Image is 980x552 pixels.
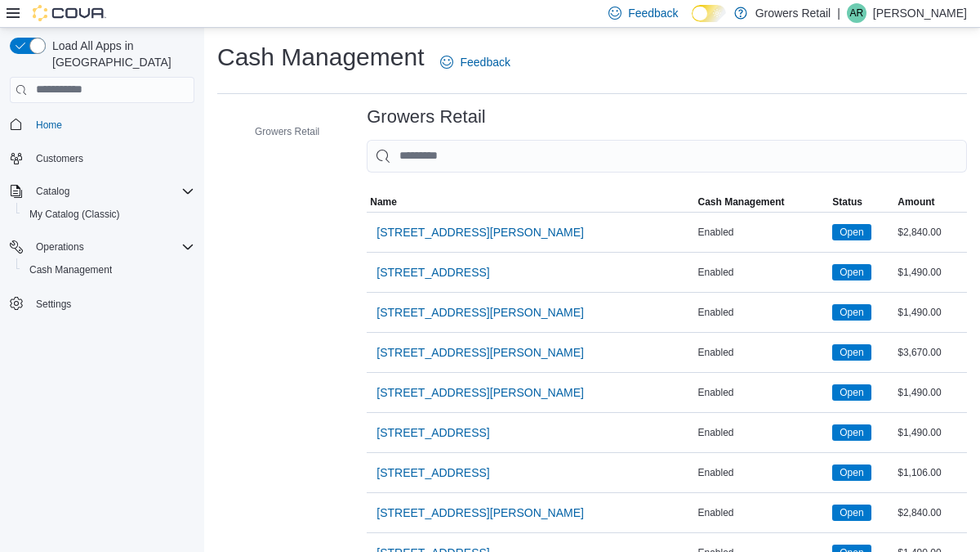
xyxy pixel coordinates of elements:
[255,125,319,138] span: Growers Retail
[695,423,830,442] div: Enabled
[692,22,693,23] span: Dark Mode
[29,237,91,257] button: Operations
[832,424,871,441] span: Open
[840,305,863,320] span: Open
[232,122,326,141] button: Growers Retail
[29,149,90,168] a: Customers
[376,464,489,481] span: [STREET_ADDRESS]
[840,425,863,440] span: Open
[370,376,590,409] button: [STREET_ADDRESS][PERSON_NAME]
[36,152,83,165] span: Customers
[832,224,871,240] span: Open
[29,237,194,257] span: Operations
[370,256,496,289] button: [STREET_ADDRESS]
[29,182,194,201] span: Catalog
[832,344,871,361] span: Open
[36,240,84,254] span: Operations
[850,3,864,23] span: AR
[29,148,194,168] span: Customers
[217,41,424,74] h1: Cash Management
[894,503,967,523] div: $2,840.00
[898,195,934,209] span: Amount
[36,298,71,311] span: Settings
[29,115,69,135] a: Home
[376,505,584,521] span: [STREET_ADDRESS][PERSON_NAME]
[832,195,862,209] span: Status
[23,260,194,280] span: Cash Management
[370,416,496,449] button: [STREET_ADDRESS]
[832,264,871,280] span: Open
[370,296,590,329] button: [STREET_ADDRESS][PERSON_NAME]
[894,222,967,242] div: $2,840.00
[840,505,863,520] span: Open
[755,3,831,23] p: Growers Retail
[840,225,863,240] span: Open
[695,383,830,402] div: Enabled
[376,384,584,401] span: [STREET_ADDRESS][PERSON_NAME]
[376,424,489,441] span: [STREET_ADDRESS]
[460,54,510,70] span: Feedback
[840,265,863,280] span: Open
[367,140,967,173] input: This is a search bar. As you type, the results lower in the page will automatically filter.
[894,343,967,362] div: $3,670.00
[16,203,201,226] button: My Catalog (Classic)
[36,119,62,132] span: Home
[832,304,871,321] span: Open
[3,146,201,170] button: Customers
[628,5,678,21] span: Feedback
[894,263,967,282] div: $1,490.00
[695,343,830,362] div: Enabled
[23,204,127,224] a: My Catalog (Classic)
[16,258,201,281] button: Cash Management
[23,204,194,224] span: My Catalog (Classic)
[376,304,584,321] span: [STREET_ADDRESS][PERSON_NAME]
[29,114,194,135] span: Home
[695,503,830,523] div: Enabled
[367,192,694,212] button: Name
[692,5,726,22] input: Dark Mode
[36,185,69,198] span: Catalog
[29,182,76,201] button: Catalog
[370,336,590,369] button: [STREET_ADDRESS][PERSON_NAME]
[695,192,830,212] button: Cash Management
[46,38,194,70] span: Load All Apps in [GEOGRAPHIC_DATA]
[3,113,201,137] button: Home
[695,303,830,322] div: Enabled
[376,264,489,280] span: [STREET_ADDRESS]
[832,464,871,481] span: Open
[829,192,894,212] button: Status
[840,345,863,360] span: Open
[434,46,516,79] a: Feedback
[873,3,967,23] p: [PERSON_NAME]
[695,222,830,242] div: Enabled
[370,456,496,489] button: [STREET_ADDRESS]
[370,195,397,209] span: Name
[370,216,590,249] button: [STREET_ADDRESS][PERSON_NAME]
[29,263,112,276] span: Cash Management
[894,192,967,212] button: Amount
[894,463,967,482] div: $1,106.00
[847,3,866,23] div: Ana Romano
[894,383,967,402] div: $1,490.00
[3,180,201,203] button: Catalog
[29,208,120,221] span: My Catalog (Classic)
[894,303,967,322] div: $1,490.00
[367,107,485,127] h3: Growers Retail
[837,3,840,23] p: |
[29,294,78,314] a: Settings
[695,263,830,282] div: Enabled
[376,344,584,361] span: [STREET_ADDRESS][PERSON_NAME]
[695,463,830,482] div: Enabled
[376,224,584,240] span: [STREET_ADDRESS][PERSON_NAME]
[23,260,118,280] a: Cash Management
[370,496,590,529] button: [STREET_ADDRESS][PERSON_NAME]
[29,293,194,313] span: Settings
[698,195,785,209] span: Cash Management
[3,236,201,258] button: Operations
[894,423,967,442] div: $1,490.00
[3,291,201,315] button: Settings
[840,385,863,400] span: Open
[832,505,871,521] span: Open
[33,5,106,21] img: Cova
[832,384,871,401] span: Open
